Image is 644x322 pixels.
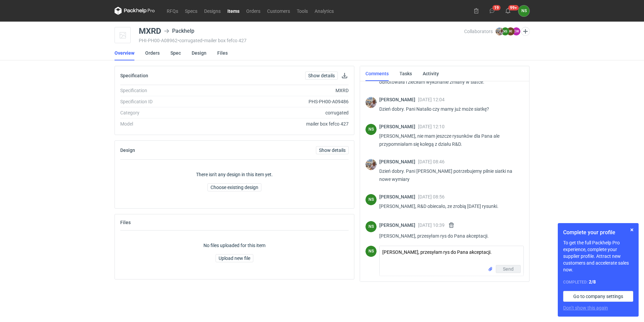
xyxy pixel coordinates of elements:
a: Items [224,7,243,15]
button: Choose existing design [207,183,261,191]
div: MXRD [212,87,349,94]
svg: Packhelp Pro [115,7,155,15]
button: Skip for now [628,226,636,234]
div: corrugated [212,109,349,116]
strong: 2 / 8 [589,279,596,285]
h2: Design [120,147,135,153]
a: Customers [264,7,293,15]
button: Download specification [341,72,349,80]
span: Choose existing design [211,185,258,190]
div: PHS-PH00-A09486 [212,98,349,105]
button: Edit collaborators [521,27,530,36]
a: Activity [423,66,439,81]
p: No files uploaded for this item [203,242,265,249]
a: Orders [145,46,160,60]
img: Michał Palasek [365,159,377,170]
a: Spec [170,46,181,60]
div: Category [120,109,212,116]
span: [DATE] 12:10 [418,124,445,129]
a: Tools [293,7,311,15]
a: Comments [365,66,389,81]
a: Go to company settings [563,291,633,302]
div: Completed: [563,278,633,286]
div: Natalia Stępak [518,5,529,17]
a: Show details [316,146,349,154]
button: 99+ [503,5,513,16]
div: mailer box fefco 427 [212,120,349,127]
p: Dzień dobry. Pani Natalio czy mamy już może siatkę? [379,105,518,113]
span: Send [503,267,514,271]
a: Specs [182,7,201,15]
a: Orders [243,7,264,15]
div: Natalia Stępak [365,246,377,257]
span: [DATE] 12:04 [418,97,445,102]
a: Design [192,46,206,60]
a: Designs [201,7,224,15]
button: 19 [487,5,497,16]
span: [PERSON_NAME] [379,97,418,102]
div: Natalia Stępak [365,194,377,205]
span: [PERSON_NAME] [379,222,418,228]
button: Send [496,265,521,273]
p: Dzień dobry. Pani [PERSON_NAME] potrzebujemy pilnie siatki na nowe wymiary [379,167,518,183]
p: To get the full Packhelp Pro experience, complete your supplier profile. Attract new customers an... [563,239,633,273]
div: Specification [120,87,212,94]
span: [PERSON_NAME] [379,124,418,129]
div: MXRD [139,27,161,35]
button: NS [518,5,529,17]
h2: Files [120,220,131,225]
figcaption: NS [501,27,509,35]
span: [PERSON_NAME] [379,194,418,199]
span: • mailer box fefco 427 [202,38,247,43]
a: Analytics [311,7,337,15]
img: Michał Palasek [365,97,377,108]
span: [DATE] 08:46 [418,159,445,164]
figcaption: NS [365,246,377,257]
h1: Complete your profile [563,229,633,237]
span: • corrugated [178,38,202,43]
span: Upload new file [219,256,250,261]
div: Natalia Stępak [365,221,377,232]
div: Specification ID [120,98,212,105]
span: [PERSON_NAME] [379,159,418,164]
h2: Specification [120,73,148,78]
figcaption: NS [365,221,377,232]
figcaption: NS [365,124,377,135]
a: RFQs [163,7,182,15]
div: Model [120,120,212,127]
p: [PERSON_NAME], przesyłam rys do Pana akceptacji. [379,232,518,240]
div: Natalia Stępak [365,124,377,135]
span: [DATE] 08:56 [418,194,445,199]
p: There isn't any design in this item yet. [196,171,273,178]
a: Files [217,46,228,60]
a: Show details [305,72,338,80]
figcaption: KI [507,27,515,35]
span: [DATE] 10:39 [418,222,445,228]
a: Tasks [399,66,412,81]
button: Upload new file [216,254,253,262]
img: Michał Palasek [495,27,504,35]
p: [PERSON_NAME], R&D obiecało, ze zrobią [DATE] rysunki. [379,202,518,210]
div: Packhelp [164,27,194,35]
figcaption: NS [365,194,377,205]
div: PHI-PH00-A08962 [139,38,464,43]
p: [PERSON_NAME], nie mam jeszcze rysunków dla Pana ale przypomniałam się kolegą z działu R&D. [379,132,518,148]
a: Overview [115,46,134,60]
span: Collaborators [464,29,493,34]
button: Don’t show this again [563,304,608,311]
figcaption: EW [512,27,520,35]
p: odnotowała i zleciłam wykonanie zmiany w siatce. [379,78,518,86]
